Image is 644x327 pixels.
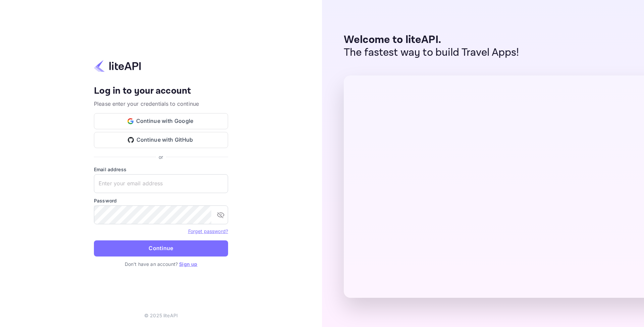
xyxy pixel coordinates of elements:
a: Sign up [179,261,197,267]
label: Password [94,197,228,204]
p: Welcome to liteAPI. [344,34,519,46]
a: Forget password? [188,228,228,234]
p: © 2025 liteAPI [144,312,178,319]
a: Forget password? [188,228,228,234]
button: Continue with GitHub [94,132,228,148]
img: liteapi [94,59,141,73]
p: Please enter your credentials to continue [94,100,228,108]
input: Enter your email address [94,174,228,193]
button: Continue [94,240,228,256]
p: or [159,153,163,160]
p: Don't have an account? [94,261,228,268]
p: The fastest way to build Travel Apps! [344,46,519,59]
button: Continue with Google [94,113,228,129]
h4: Log in to your account [94,85,228,97]
button: toggle password visibility [214,208,227,222]
label: Email address [94,166,228,173]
